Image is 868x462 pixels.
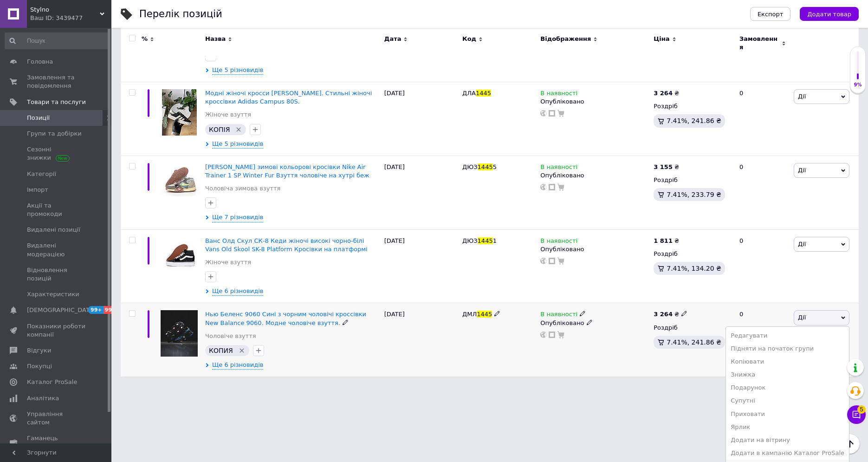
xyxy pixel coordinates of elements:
[205,35,226,43] span: Назва
[462,90,476,97] span: ДЛА
[382,303,460,377] div: [DATE]
[840,434,860,454] button: Наверх
[382,82,460,156] div: [DATE]
[27,98,86,106] span: Товари та послуги
[205,90,372,105] a: Модні жіночі кросси [PERSON_NAME]. Стильні жіночі кроссівки Adidas Campus 80S.
[654,89,679,98] div: ₴
[27,434,86,451] span: Гаманець компанії
[205,111,251,119] a: Жіноче взуття
[205,332,256,340] a: Чоловіче взуття
[212,140,263,149] span: Ще 5 різновидів
[540,245,649,254] div: Опубліковано
[30,14,111,22] div: Ваш ID: 3439477
[478,163,493,170] span: 1445
[27,202,86,218] span: Акції та промокоди
[798,241,806,247] span: Дії
[847,405,866,424] button: Чат з покупцем5
[27,346,51,355] span: Відгуки
[798,93,806,100] span: Дії
[540,311,577,320] span: В наявності
[654,176,732,184] div: Роздріб
[726,355,849,368] li: Копіювати
[734,229,791,303] div: 0
[235,126,242,133] svg: Видалити мітку
[654,310,687,319] div: ₴
[734,303,791,377] div: 0
[212,213,263,222] span: Ще 7 різновидів
[212,287,263,296] span: Ще 6 різновидів
[493,237,497,244] span: 1
[27,306,96,314] span: [DEMOGRAPHIC_DATA]
[476,90,491,97] span: 1445
[27,226,80,234] span: Видалені позиції
[654,163,679,171] div: ₴
[478,237,493,244] span: 1445
[382,229,460,303] div: [DATE]
[726,408,849,421] li: Приховати
[758,11,784,18] span: Експорт
[462,163,478,170] span: ДЮЗ
[654,311,673,318] b: 3 264
[212,66,263,75] span: Ще 5 різновидів
[798,314,806,321] span: Дії
[734,82,791,156] div: 0
[382,156,460,229] div: [DATE]
[477,311,492,318] span: 1445
[807,11,851,18] span: Додати товар
[667,191,721,198] span: 7.41%, 233.79 ₴
[667,117,721,124] span: 7.41%, 241.86 ₴
[726,342,849,355] li: Підняти на початок групи
[27,114,50,122] span: Позиції
[158,237,201,272] img: Ванс Олд Скул СК-8 Кеды женские высокие черно-белые Vans Old Skool SK-8 Platform Кроссовки на пла...
[27,130,82,138] span: Групи та добірки
[654,163,673,170] b: 3 155
[205,184,280,193] a: Чоловіча зимова взуття
[205,237,368,253] span: Ванс Олд Скул СК-8 Кеди жіночі високі чорно-білі Vans Old Skool SK-8 Platform Кросівки на платформі
[654,35,669,43] span: Ціна
[726,381,849,394] li: Подарунок
[857,403,866,411] span: 5
[734,156,791,229] div: 0
[540,237,577,247] span: В наявності
[654,237,673,244] b: 1 811
[27,266,86,283] span: Відновлення позицій
[142,35,148,43] span: %
[27,170,56,178] span: Категорії
[209,347,233,354] span: КОПИЯ
[205,163,369,179] a: [PERSON_NAME] зимові кольорові кросівки Nike Air Trainer 1 SP Winter Fur Взуття чоловіче на хутрі...
[654,250,732,258] div: Роздріб
[540,171,649,180] div: Опубліковано
[27,186,48,194] span: Імпорт
[27,290,79,299] span: Характеристики
[654,324,732,332] div: Роздріб
[205,258,251,267] a: Жіноче взуття
[667,338,721,346] span: 7.41%, 241.86 ₴
[88,306,104,314] span: 99+
[27,410,86,427] span: Управління сайтом
[27,73,86,90] span: Замовлення та повідомлення
[726,329,849,342] li: Редагувати
[654,102,732,111] div: Роздріб
[158,163,201,196] img: Найк Аир Трейнер Мужские кроссовки зимние цветные Nike Air Trainer 1 SP Winter Fur Обувь мужская ...
[800,7,859,21] button: Додати товар
[654,237,679,245] div: ₴
[726,368,849,381] li: Знижка
[540,90,577,99] span: В наявності
[667,265,721,272] span: 7.41%, 134.20 ₴
[27,322,86,339] span: Показники роботи компанії
[27,241,86,258] span: Видалені модерацією
[161,310,198,357] img: Нью Беленс 9060 Синие с черным мужские кроссовки New Balance 9060. Модная мужская обувь.
[726,447,849,460] li: Додати в кампанію Каталог ProSale
[209,126,230,133] span: КОПІЯ
[27,58,53,66] span: Головна
[139,9,222,19] div: Перелік позицій
[726,394,849,407] li: Супутні
[205,311,366,326] a: Нью Беленс 9060 Сині з чорним чоловічі кроссівки New Balance 9060. Модне чоловіче взуття.
[27,394,59,403] span: Аналітика
[726,421,849,434] li: Ярлик
[5,33,110,49] input: Пошук
[30,6,100,14] span: Stylno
